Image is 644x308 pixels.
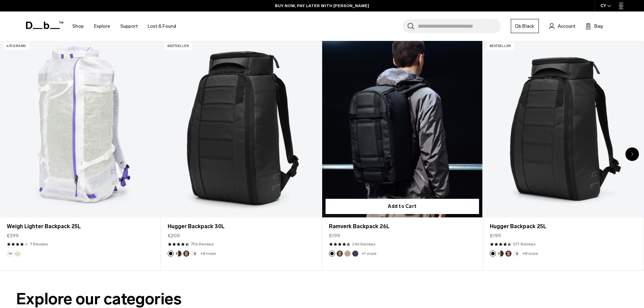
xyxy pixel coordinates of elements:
[275,3,369,9] a: BUY NOW, PAY LATER WITH [PERSON_NAME]
[490,222,637,231] a: Hugger Backpack 25L
[511,19,539,33] a: Db Black
[72,14,84,38] a: Shop
[30,241,48,247] a: 7 reviews
[7,222,153,231] a: Weigh Lighter Backpack 25L
[161,39,321,217] a: Hugger Backpack 30L
[329,232,340,239] span: €199
[148,14,176,38] a: Lost & Found
[322,39,482,217] a: Ramverk Backpack 26L
[175,251,182,257] button: Cappuccino
[344,251,351,257] button: Fogbow Beige
[513,251,519,257] button: Oatmilk
[161,39,322,271] div: 2 / 20
[7,251,13,257] button: Aurora
[352,251,358,257] button: Blue Hour
[168,232,180,239] span: €209
[7,232,19,239] span: €399
[322,39,483,271] div: 3 / 20
[200,251,216,256] a: +8 more
[594,23,603,30] span: Bag
[15,251,21,257] button: Diffusion
[120,14,138,38] a: Support
[337,251,343,257] button: Espresso
[3,43,29,50] p: 470 grams
[523,251,538,256] a: +8 more
[183,251,189,257] button: Espresso
[67,11,181,41] nav: Main Navigation
[490,232,501,239] span: €199
[483,39,643,217] a: Hugger Backpack 25L
[483,39,644,271] div: 4 / 20
[352,241,375,247] a: 240 reviews
[586,22,603,30] button: Bag
[168,222,314,231] a: Hugger Backpack 30L
[168,251,174,257] button: Black Out
[164,43,192,50] p: Bestseller
[558,23,575,30] span: Account
[94,14,110,38] a: Explore
[505,251,511,257] button: Espresso
[362,251,376,256] a: +1 more
[486,43,514,50] p: Bestseller
[625,147,639,161] div: Next slide
[191,251,197,257] button: Oatmilk
[513,241,535,247] a: 571 reviews
[326,199,479,214] button: Add to Cart
[329,222,476,231] a: Ramverk Backpack 26L
[191,241,214,247] a: 756 reviews
[549,22,575,30] a: Account
[498,251,504,257] button: Cappuccino
[490,251,496,257] button: Black Out
[329,251,335,257] button: Black Out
